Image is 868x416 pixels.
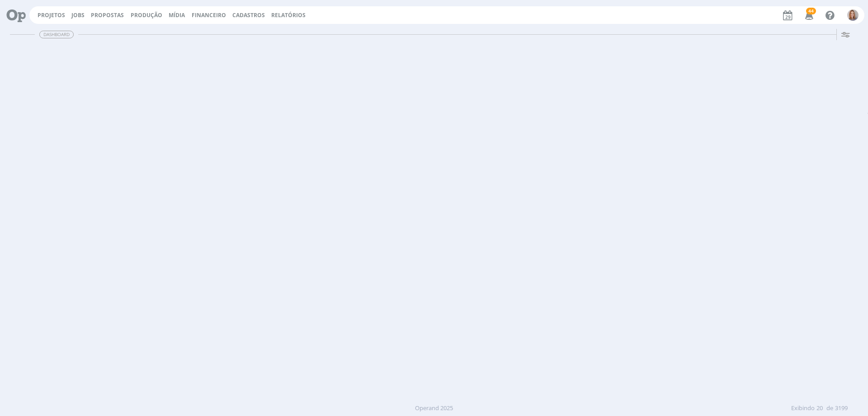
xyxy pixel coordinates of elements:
[189,12,229,19] button: Financeiro
[131,11,162,19] a: Produção
[847,7,859,23] button: A
[192,11,226,19] a: Financeiro
[806,8,816,14] span: 44
[71,11,85,19] a: Jobs
[816,404,823,413] span: 20
[88,12,127,19] button: Propostas
[38,11,65,19] a: Projetos
[39,31,74,38] span: Dashboard
[230,12,268,19] button: Cadastros
[847,9,859,21] img: A
[799,7,818,23] button: 44
[791,404,815,413] span: Exibindo
[69,12,87,19] button: Jobs
[232,11,265,19] span: Cadastros
[91,11,124,19] span: Propostas
[826,404,833,413] span: de
[835,404,848,413] span: 3199
[128,12,165,19] button: Produção
[271,11,306,19] a: Relatórios
[169,11,185,19] a: Mídia
[269,12,308,19] button: Relatórios
[35,12,68,19] button: Projetos
[166,12,188,19] button: Mídia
